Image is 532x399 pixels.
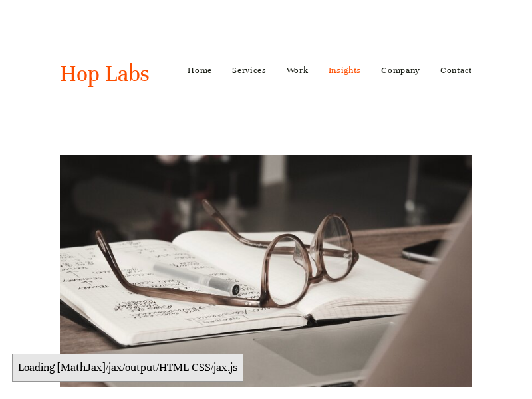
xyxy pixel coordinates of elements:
a: Services [232,60,267,81]
img: unsplash-image-3mt71MKGjQ0.jpg [60,155,472,387]
a: Contact [440,60,472,81]
a: Company [381,60,420,81]
a: Hop Labs [60,60,150,88]
a: Home [188,60,212,81]
a: Work [287,60,309,81]
a: Insights [329,60,362,81]
div: Loading [MathJax]/jax/output/HTML-CSS/jax.js [12,354,243,381]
